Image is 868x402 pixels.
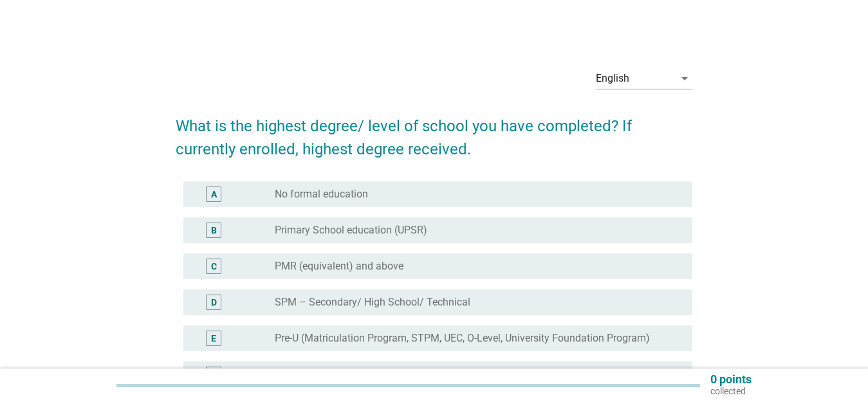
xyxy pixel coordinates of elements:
[710,374,752,385] p: 0 points
[211,260,217,273] div: C
[275,332,650,345] label: Pre-U (Matriculation Program, STPM, UEC, O-Level, University Foundation Program)
[275,188,368,201] label: No formal education
[275,224,427,237] label: Primary School education (UPSR)
[211,296,217,309] div: D
[211,188,217,201] div: A
[275,296,470,309] label: SPM – Secondary/ High School/ Technical
[275,260,403,273] label: PMR (equivalent) and above
[596,73,629,84] div: English
[211,368,216,381] div: F
[176,102,692,161] h2: What is the highest degree/ level of school you have completed? If currently enrolled, highest de...
[275,368,313,381] label: Diploma
[211,224,217,237] div: B
[677,71,692,86] i: arrow_drop_down
[211,332,216,345] div: E
[710,385,752,397] p: collected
